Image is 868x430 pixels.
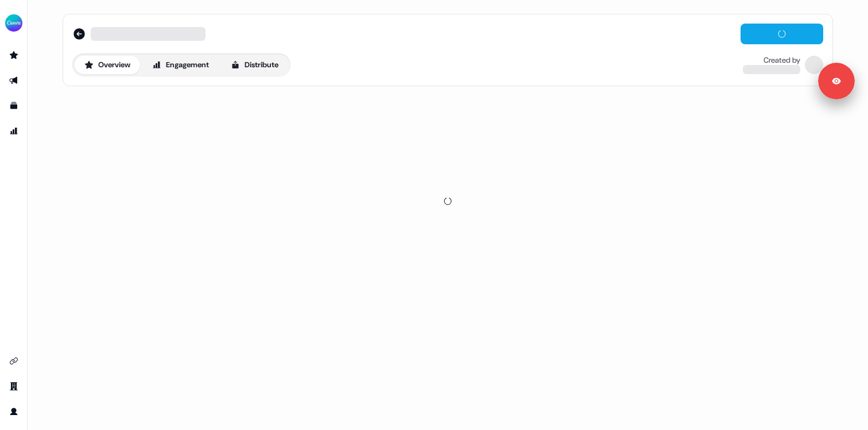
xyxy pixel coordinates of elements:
[75,56,140,74] button: Overview
[5,71,23,90] a: Go to outbound experience
[221,56,288,74] button: Distribute
[5,402,23,421] a: Go to profile
[5,377,23,396] a: Go to team
[764,56,800,65] div: Created by
[5,46,23,64] a: Go to prospects
[142,56,219,74] button: Engagement
[5,97,23,115] a: Go to templates
[5,122,23,140] a: Go to attribution
[5,352,23,370] a: Go to integrations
